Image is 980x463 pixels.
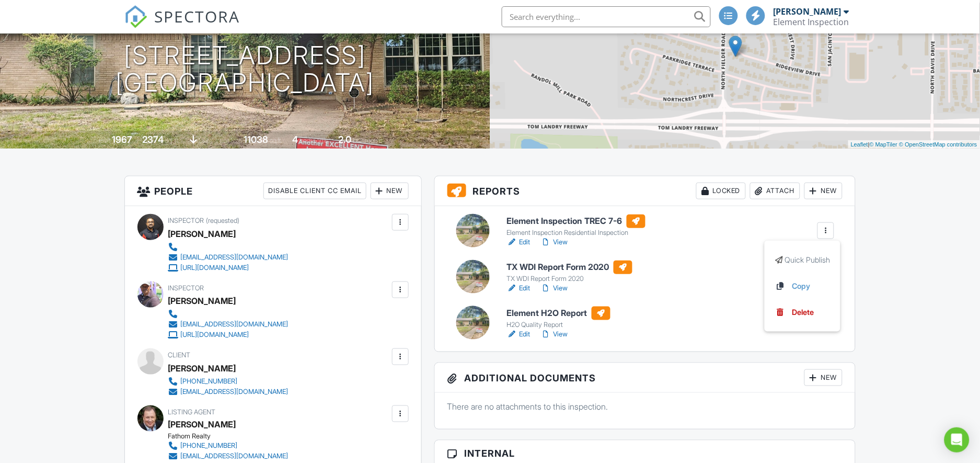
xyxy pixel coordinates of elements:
a: [EMAIL_ADDRESS][DOMAIN_NAME] [168,451,289,462]
a: Edit [507,283,531,293]
div: New [371,183,409,199]
a: Edit [507,329,531,340]
span: Client [168,351,191,359]
a: Delete [775,307,830,318]
div: 11038 [244,134,268,145]
a: TX WDI Report Form 2020 TX WDI Report Form 2020 [507,261,632,284]
a: Element H2O Report H2O Quality Report [507,307,610,330]
div: [PERSON_NAME] [168,293,236,309]
div: [PERSON_NAME] [168,417,236,433]
h3: Additional Documents [435,363,856,393]
div: [EMAIL_ADDRESS][DOMAIN_NAME] [181,253,289,262]
a: Edit [507,237,531,247]
a: View [541,237,568,247]
a: © OpenStreetMap contributors [900,141,977,148]
div: New [804,369,843,386]
img: The Best Home Inspection Software - Spectora [124,5,147,28]
h3: Reports [435,176,856,206]
div: [PERSON_NAME] [774,6,841,17]
div: [URL][DOMAIN_NAME] [181,331,249,339]
div: | [848,140,980,149]
a: View [541,329,568,340]
a: Copy [775,280,830,292]
span: Inspector [168,217,204,224]
h1: [STREET_ADDRESS] [GEOGRAPHIC_DATA] [116,42,375,97]
a: [EMAIL_ADDRESS][DOMAIN_NAME] [168,387,289,397]
span: sq.ft. [270,137,283,144]
div: Disable Client CC Email [263,183,366,199]
span: Listing Agent [168,408,216,416]
a: [URL][DOMAIN_NAME] [168,330,289,340]
div: [PHONE_NUMBER] [181,442,238,450]
div: H2O Quality Report [507,321,610,329]
div: 2.0 [339,134,352,145]
div: TX WDI Report Form 2020 [507,275,632,283]
a: [PHONE_NUMBER] [168,441,289,451]
span: slab [199,137,210,144]
a: © MapTiler [870,141,898,148]
div: Fathom Realty [168,433,297,441]
a: [URL][DOMAIN_NAME] [168,263,289,273]
span: SPECTORA [155,5,240,27]
span: bedrooms [300,137,329,144]
a: SPECTORA [124,14,240,36]
p: There are no attachments to this inspection. [447,401,843,412]
div: 2374 [142,134,164,145]
div: [EMAIL_ADDRESS][DOMAIN_NAME] [181,453,289,461]
div: 1967 [112,134,132,145]
h3: People [125,176,421,206]
h6: Element Inspection TREC 7-6 [507,214,645,228]
a: [EMAIL_ADDRESS][DOMAIN_NAME] [168,252,289,263]
div: Element Inspection Residential Inspection [507,229,645,237]
a: [PHONE_NUMBER] [168,376,289,387]
div: [EMAIL_ADDRESS][DOMAIN_NAME] [181,388,289,396]
div: [PHONE_NUMBER] [181,377,238,386]
div: [PERSON_NAME] [168,226,236,242]
span: (requested) [206,217,240,224]
a: Element Inspection TREC 7-6 Element Inspection Residential Inspection [507,214,645,238]
span: bathrooms [353,137,383,144]
span: Built [99,137,110,144]
input: Search everything... [502,6,711,27]
div: Element Inspection [774,17,849,27]
span: Lot Size [220,137,242,144]
div: [EMAIL_ADDRESS][DOMAIN_NAME] [181,320,289,329]
div: New [804,183,843,199]
div: 4 [293,134,298,145]
div: [URL][DOMAIN_NAME] [181,264,249,272]
span: sq. ft. [165,137,180,144]
div: [PERSON_NAME] [168,360,236,376]
a: View [541,283,568,293]
a: [EMAIL_ADDRESS][DOMAIN_NAME] [168,319,289,330]
h6: TX WDI Report Form 2020 [507,261,632,274]
span: Quick Publish [785,255,830,264]
div: Attach [750,183,800,199]
span: Inspector [168,284,204,292]
a: Leaflet [851,141,868,148]
h6: Element H2O Report [507,307,610,320]
div: Delete [792,307,814,318]
div: Open Intercom Messenger [944,427,970,453]
div: Locked [696,183,746,199]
